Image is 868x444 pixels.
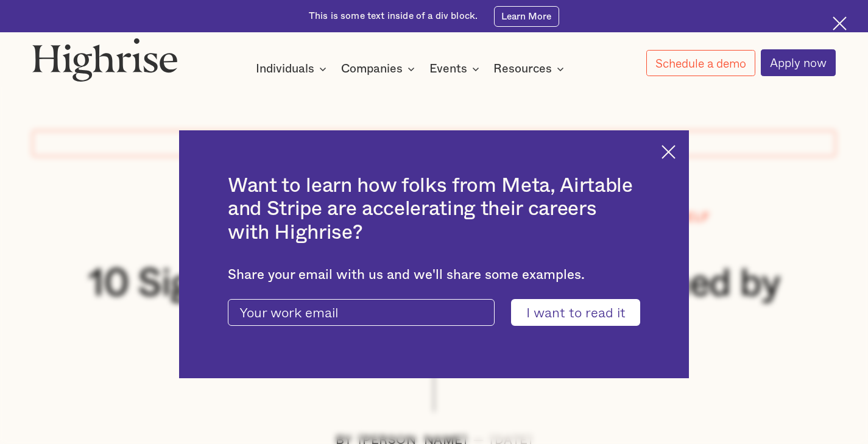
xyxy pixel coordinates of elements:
[493,62,568,76] div: Resources
[511,299,640,326] input: I want to read it
[646,50,755,76] a: Schedule a demo
[493,62,552,76] div: Resources
[228,299,495,326] input: Your work email
[228,299,640,326] form: current-ascender-blog-article-modal-form
[833,16,847,30] img: Cross icon
[429,62,467,76] div: Events
[32,38,177,82] img: Highrise logo
[341,62,418,76] div: Companies
[341,62,403,76] div: Companies
[494,6,559,27] a: Learn More
[256,62,314,76] div: Individuals
[228,174,640,245] h2: Want to learn how folks from Meta, Airtable and Stripe are accelerating their careers with Highrise?
[761,49,836,76] a: Apply now
[429,62,483,76] div: Events
[662,145,676,159] img: Cross icon
[309,10,478,23] div: This is some text inside of a div block.
[228,267,640,283] div: Share your email with us and we'll share some examples.
[256,62,330,76] div: Individuals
